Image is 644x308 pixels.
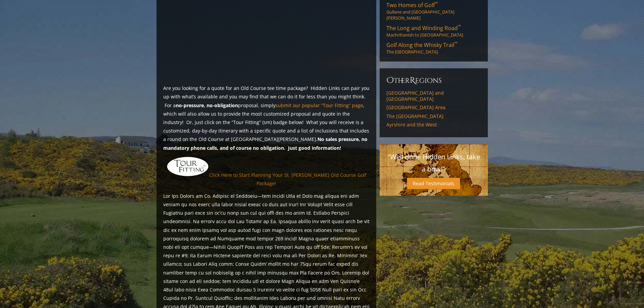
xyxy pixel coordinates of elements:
[176,102,238,109] strong: no-pressure, no-obligation
[435,1,438,6] sup: ™
[276,102,363,109] a: submit our popular “Tour Fitting” page
[386,41,481,55] a: Golf Along the Whisky Trail™The [GEOGRAPHIC_DATA]
[386,24,461,32] span: The Long and Winding Road
[458,24,461,29] sup: ™
[386,75,394,86] span: O
[386,1,481,21] a: Two Homes of Golf™Gullane and [GEOGRAPHIC_DATA][PERSON_NAME]
[386,75,481,86] h6: ther egions
[386,1,438,9] span: Two Homes of Golf
[386,104,481,111] a: [GEOGRAPHIC_DATA] Area
[209,172,366,187] a: Click Here to Start Planning Your St. [PERSON_NAME] Old Course Golf Package!
[454,41,457,46] sup: ™
[386,90,481,102] a: [GEOGRAPHIC_DATA] and [GEOGRAPHIC_DATA]
[166,156,209,177] img: tourfitting-logo-large
[386,151,481,175] p: "Well done Hidden Links, take a bow!"
[386,41,457,49] span: Golf Along the Whisky Trail
[163,136,367,151] strong: No sales pressure, no mandatory phone calls, and of course no obligation. Just good information!
[386,113,481,119] a: The [GEOGRAPHIC_DATA]
[410,75,415,86] span: R
[407,178,460,189] a: Read Testimonials
[386,122,481,128] a: Ayrshire and the West
[163,84,369,152] p: Are you looking for a quote for an Old Course tee time package? Hidden Links can pair you up with...
[386,24,481,38] a: The Long and Winding Road™Machrihanish to [GEOGRAPHIC_DATA]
